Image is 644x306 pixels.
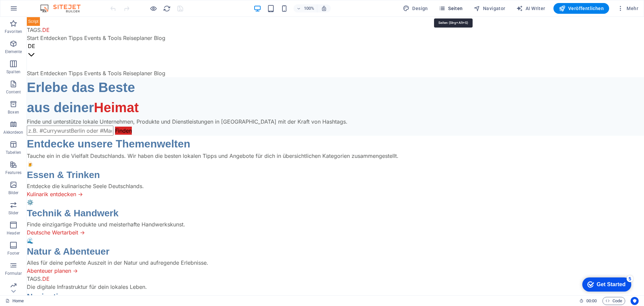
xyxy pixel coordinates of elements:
p: Content [6,89,21,95]
p: Features [5,170,21,175]
p: Elemente [5,49,22,54]
button: Veröffentlichen [553,3,609,14]
button: Design [400,3,431,14]
p: Tabellen [6,150,21,155]
span: 00 00 [586,297,597,305]
p: Slider [8,210,19,216]
p: Spalten [6,69,20,75]
span: AI Writer [516,5,545,12]
button: 100% [293,4,317,12]
p: Akkordeon [3,130,23,135]
button: Mehr [614,3,641,14]
button: Seiten [436,3,466,14]
button: reload [163,4,171,12]
button: Code [602,297,625,305]
span: Veröffentlichen [559,5,604,12]
button: Klicke hier, um den Vorschau-Modus zu verlassen [149,4,157,12]
img: Editor Logo [39,4,89,12]
a: Klick, um Auswahl aufzuheben. Doppelklick öffnet Seitenverwaltung [5,297,24,305]
span: Design [403,5,428,12]
p: Header [7,230,20,236]
span: Navigator [474,5,505,12]
p: Formular [5,271,22,276]
i: Seite neu laden [163,5,171,12]
h6: Session-Zeit [579,297,597,305]
div: Get Started [20,7,49,13]
div: 5 [50,1,56,8]
span: : [591,298,592,303]
h6: 100% [304,4,314,12]
button: Usercentrics [631,297,639,305]
span: Seiten [439,5,463,12]
span: Code [605,297,622,305]
p: Favoriten [5,29,22,34]
p: Footer [7,251,19,256]
p: Boxen [8,110,19,115]
button: AI Writer [514,3,548,14]
span: Mehr [617,5,638,12]
button: Navigator [471,3,508,14]
div: Design (Strg+Alt+Y) [400,3,431,14]
div: Get Started 5 items remaining, 0% complete [5,3,54,17]
p: Bilder [8,190,19,195]
i: Bei Größenänderung Zoomstufe automatisch an das gewählte Gerät anpassen. [321,5,327,11]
